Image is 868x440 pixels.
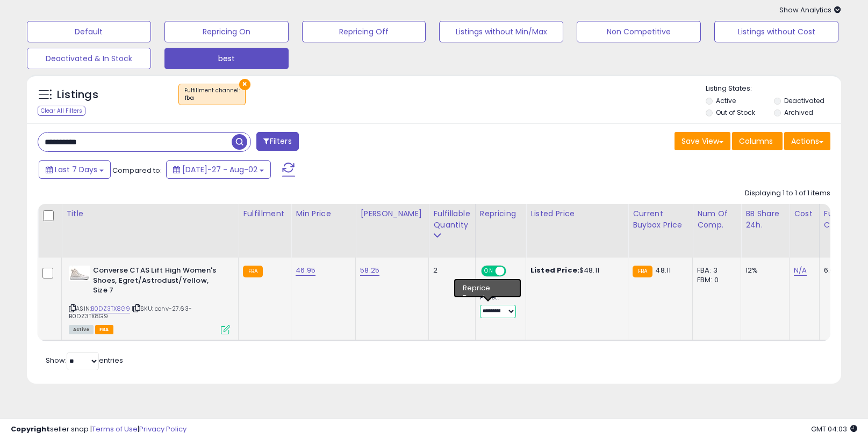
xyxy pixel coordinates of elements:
div: FBM: 0 [697,275,733,285]
small: FBA [243,266,263,277]
a: 58.25 [360,265,379,276]
span: OFF [504,267,521,276]
span: Show: entries [46,355,123,365]
div: fba [184,94,240,102]
div: Min Price [296,208,351,219]
label: Active [716,96,736,105]
div: Displaying 1 to 1 of 1 items [745,188,830,199]
button: × [239,79,250,90]
span: Last 7 Days [55,164,97,175]
button: Listings without Min/Max [439,21,563,42]
div: seller snap | | [11,424,186,435]
div: Fulfillment Cost [824,208,865,231]
span: 2025-08-11 04:03 GMT [811,424,857,434]
button: Filters [256,132,298,151]
small: FBA [633,266,652,277]
a: N/A [794,265,807,276]
div: Cost [794,208,815,219]
div: Fulfillment [243,208,286,219]
div: Fulfillable Quantity [433,208,470,231]
div: Current Buybox Price [633,208,688,231]
label: Deactivated [784,96,824,105]
span: [DATE]-27 - Aug-02 [182,164,257,175]
div: FBA: 3 [697,266,733,275]
button: Repricing Off [302,21,426,42]
div: Listed Price [530,208,623,219]
b: Listed Price: [530,265,579,275]
div: [PERSON_NAME] [360,208,424,219]
span: Show Analytics [779,5,841,15]
img: 31FQeJtBI7L._SL40_.jpg [69,266,90,281]
div: Clear All Filters [38,106,85,116]
label: Out of Stock [716,108,755,117]
a: Privacy Policy [139,424,186,434]
button: best [164,48,289,69]
button: Deactivated & In Stock [27,48,151,69]
span: All listings currently available for purchase on Amazon [69,325,94,334]
span: Columns [739,136,773,146]
button: Non Competitive [577,21,701,42]
div: 2 [433,266,467,275]
div: Preset: [480,294,518,318]
button: Actions [784,132,830,150]
span: Compared to: [112,165,162,175]
span: Fulfillment channel : [184,86,240,102]
h5: Listings [57,87,98,102]
button: Listings without Cost [714,21,838,42]
div: Title [66,208,234,219]
strong: Copyright [11,424,50,434]
button: [DATE]-27 - Aug-02 [166,160,271,179]
div: BB Share 24h. [745,208,785,231]
span: 48.11 [655,265,671,275]
button: Default [27,21,151,42]
a: 46.95 [296,265,315,276]
div: Amazon AI [480,282,518,292]
span: ON [482,267,496,276]
div: Repricing [480,208,521,219]
b: Converse CTAS Lift High Women's Shoes, Egret/Astrodust/Yellow, Size 7 [93,266,224,298]
span: | SKU: conv-27.63-B0DZ3TX8G9 [69,304,192,320]
button: Columns [732,132,783,150]
div: 6.62 [824,266,862,275]
button: Save View [675,132,730,150]
a: Terms of Use [92,424,138,434]
p: Listing States: [706,84,841,94]
div: Num of Comp. [697,208,736,231]
label: Archived [784,108,813,117]
button: Repricing On [164,21,289,42]
div: $48.11 [530,266,620,275]
span: FBA [95,325,113,334]
div: ASIN: [69,266,230,333]
a: B0DZ3TX8G9 [91,304,130,313]
div: 12% [745,266,781,275]
button: Last 7 Days [39,160,111,179]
